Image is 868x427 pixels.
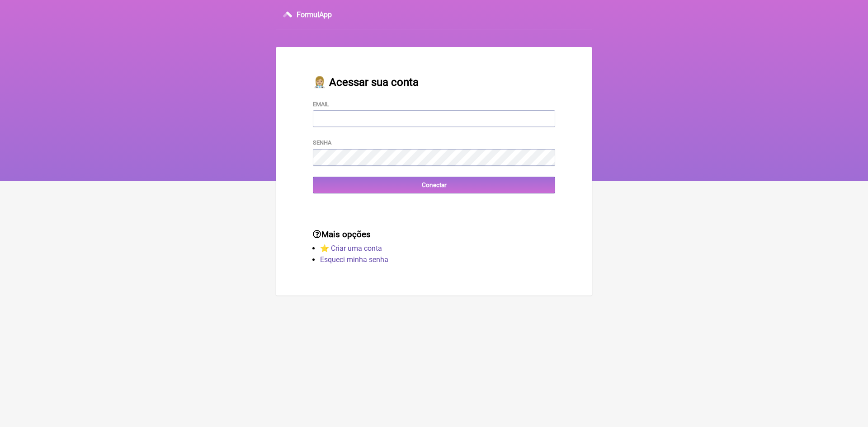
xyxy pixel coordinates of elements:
[320,244,382,253] a: ⭐️ Criar uma conta
[313,76,555,89] h2: 👩🏼‍⚕️ Acessar sua conta
[297,10,332,19] h3: FormulApp
[313,101,329,108] label: Email
[320,255,388,264] a: Esqueci minha senha
[313,177,555,193] input: Conectar
[313,230,555,239] h3: Mais opções
[313,139,331,146] label: Senha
